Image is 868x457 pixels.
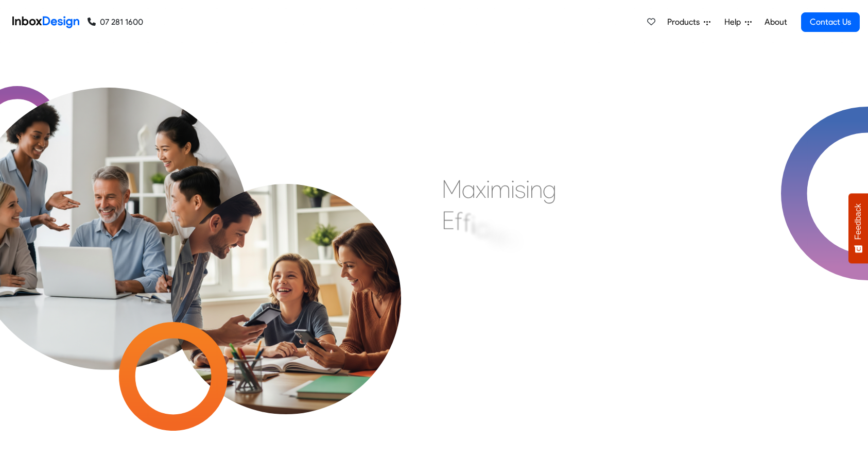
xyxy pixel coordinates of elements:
div: f [455,206,463,236]
div: Maximising Efficient & Engagement, Connecting Schools, Families, and Students. [442,174,691,328]
div: i [511,174,515,205]
div: c [475,212,488,243]
button: Feedback - Show survey [848,193,868,263]
div: E [442,205,455,236]
span: Help [724,16,745,28]
div: n [530,174,543,205]
div: t [517,230,525,261]
div: m [490,174,511,205]
div: n [505,225,517,256]
div: a [462,174,476,205]
span: Feedback [854,204,863,240]
a: Contact Us [801,12,860,32]
a: About [761,12,790,32]
div: i [526,174,530,205]
a: Products [663,12,715,32]
span: Products [667,16,704,28]
a: 07 281 1600 [88,16,143,28]
div: i [486,174,490,205]
div: f [463,208,471,239]
a: Help [720,12,756,32]
div: i [471,210,475,241]
div: i [488,216,492,247]
div: g [543,174,557,205]
div: M [442,174,462,205]
img: parents_with_child.png [142,126,429,414]
div: x [476,174,486,205]
div: e [492,220,505,251]
div: s [515,174,526,205]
